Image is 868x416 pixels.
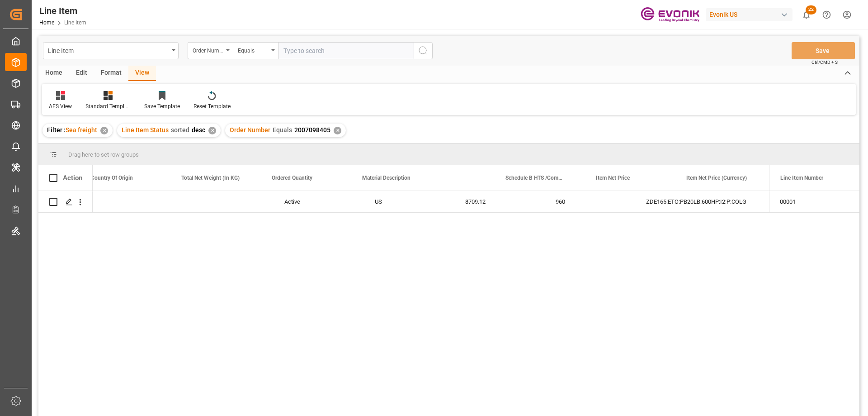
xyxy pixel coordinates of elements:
[505,175,566,181] span: Schedule B HTS /Commodity Code (HS Code)
[47,126,66,134] span: Filter :
[796,5,816,25] button: show 22 new notifications
[122,126,169,134] span: Line Item Status
[48,44,169,56] div: Line Item
[69,66,94,81] div: Edit
[454,191,545,212] div: 8709.12
[284,191,353,212] div: Active
[362,175,410,181] span: Material Description
[39,4,86,18] div: Line Item
[94,66,128,81] div: Format
[192,126,205,134] span: desc
[43,42,179,59] button: open menu
[364,191,454,212] div: US
[635,191,778,212] div: ZDE165:ETO:PB20LB:600HP:I2:P:COLG
[39,19,54,26] a: Home
[233,42,278,59] button: open menu
[181,175,240,181] span: Total Net Weight (In KG)
[334,127,341,134] div: ✕
[38,66,69,81] div: Home
[816,5,837,25] button: Help Center
[208,127,216,134] div: ✕
[294,126,330,134] span: 2007098405
[238,44,269,55] div: Equals
[686,175,747,181] span: Item Net Price (Currency)
[806,5,816,14] span: 22
[545,191,635,212] div: 960
[811,59,838,66] span: Ctrl/CMD + S
[780,175,823,181] span: Line Item Number
[193,44,223,55] div: Order Number
[49,102,72,110] div: AES View
[706,8,793,21] div: Evonik US
[278,42,414,59] input: Type to search
[769,191,859,213] div: Press SPACE to select this row.
[272,175,312,181] span: Ordered Quantity
[230,126,270,134] span: Order Number
[91,175,133,181] span: Country Of Origin
[792,42,855,59] button: Save
[63,174,82,182] div: Action
[769,191,859,212] div: 00001
[66,126,97,134] span: Sea freight
[414,42,433,59] button: search button
[596,175,630,181] span: Item Net Price
[641,7,699,23] img: Evonik-brand-mark-Deep-Purple-RGB.jpeg_1700498283.jpeg
[68,151,139,158] span: Drag here to set row groups
[188,42,233,59] button: open menu
[85,102,131,110] div: Standard Templates
[273,126,292,134] span: Equals
[706,6,796,23] button: Evonik US
[171,126,189,134] span: sorted
[38,191,93,213] div: Press SPACE to select this row.
[128,66,156,81] div: View
[144,102,180,110] div: Save Template
[193,102,231,110] div: Reset Template
[100,127,108,134] div: ✕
